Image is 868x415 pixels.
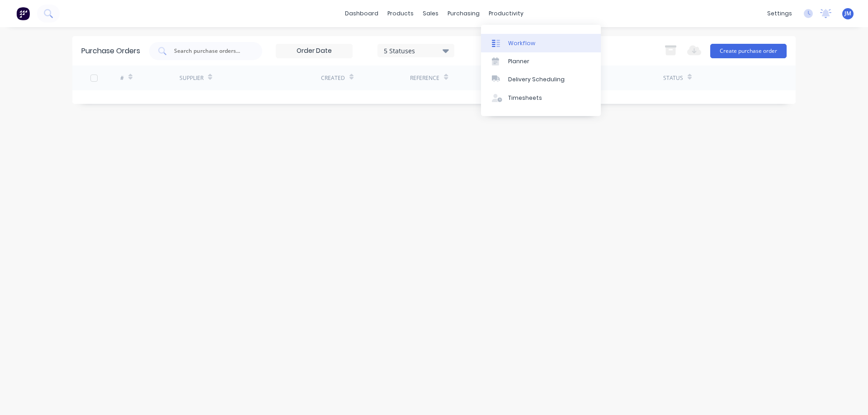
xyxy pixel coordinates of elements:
div: productivity [484,7,528,20]
a: dashboard [340,7,383,20]
div: Reference [410,74,439,82]
img: Factory [16,7,30,20]
div: Planner [508,57,529,65]
div: Purchase Orders [81,46,140,56]
div: Timesheets [508,94,542,102]
div: settings [763,7,797,20]
div: products [383,7,418,20]
a: Delivery Scheduling [481,70,601,89]
a: Timesheets [481,89,601,107]
div: purchasing [443,7,484,20]
div: Status [663,74,683,82]
a: Workflow [481,34,601,52]
a: Planner [481,52,601,70]
div: # [120,74,124,82]
div: 5 Statuses [384,46,448,55]
div: sales [418,7,443,20]
button: Create purchase order [710,44,787,58]
div: Supplier [179,74,203,82]
div: Delivery Scheduling [508,75,565,84]
span: JM [844,9,851,18]
div: Created [321,74,345,82]
input: Search purchase orders... [173,47,248,56]
input: Order Date [276,44,352,58]
div: Workflow [508,39,535,47]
